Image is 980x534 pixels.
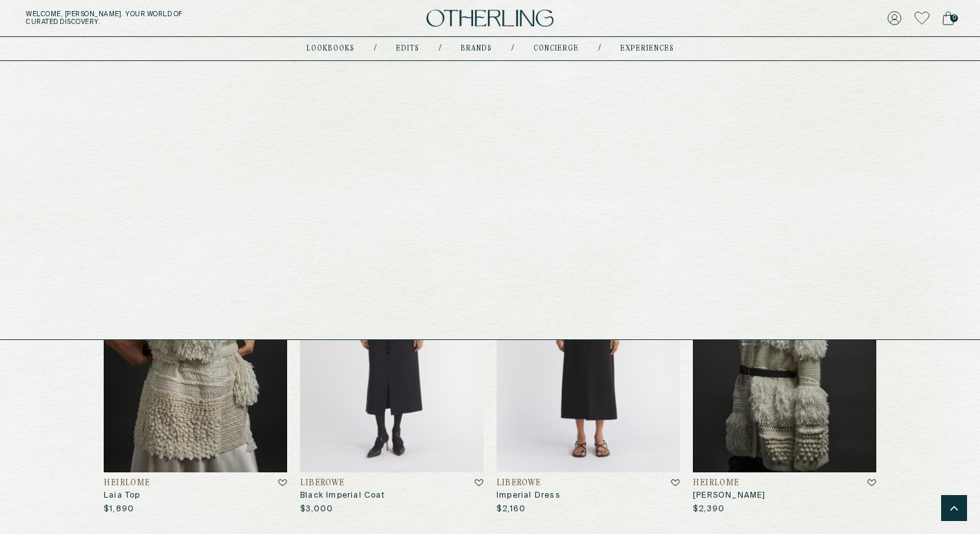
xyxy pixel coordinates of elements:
[942,9,954,27] a: 0
[26,10,305,26] h5: Welcome, [PERSON_NAME] . Your world of curated discovery.
[374,43,377,54] div: /
[300,504,333,515] p: $3,000
[300,225,484,472] img: BLACK IMPERIAL COAT
[496,225,680,472] img: IMPERIAL DRESS
[300,491,484,501] h3: Black Imperial Coat
[693,504,725,515] p: $2,390
[104,225,287,515] a: Laia TopHeirlomeLaia Top$1,890
[693,479,740,488] h4: Heirlome
[693,491,876,501] h3: [PERSON_NAME]
[950,14,958,22] span: 0
[396,45,419,52] a: Edits
[620,45,674,52] a: experiences
[496,225,680,515] a: IMPERIAL DRESSLIBEROWEImperial Dress$2,160
[693,225,876,472] img: Vida Cardigan
[496,491,680,501] h3: Imperial Dress
[104,479,150,488] h4: Heirlome
[426,10,554,27] img: logo
[307,45,355,52] a: lookbooks
[300,479,345,488] h4: LIBEROWE
[598,43,601,54] div: /
[104,504,134,515] p: $1,890
[300,225,484,515] a: BLACK IMPERIAL COATLIBEROWEBlack Imperial Coat$3,000
[496,504,526,515] p: $2,160
[104,491,287,501] h3: Laia Top
[461,45,492,52] a: Brands
[104,225,287,472] img: Laia Top
[439,43,441,54] div: /
[693,225,876,515] a: Vida CardiganHeirlome[PERSON_NAME]$2,390
[533,45,579,52] a: concierge
[496,479,541,488] h4: LIBEROWE
[511,43,514,54] div: /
